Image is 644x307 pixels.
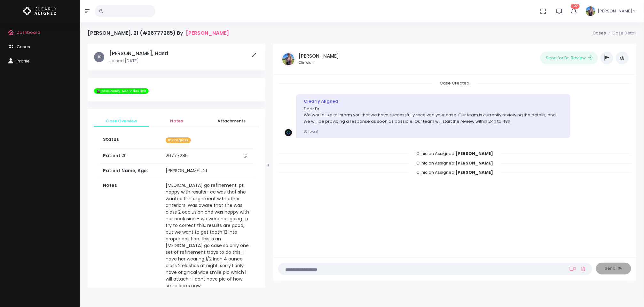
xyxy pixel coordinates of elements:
p: Joined [DATE] [109,58,168,64]
b: [PERSON_NAME] [455,169,493,175]
a: [PERSON_NAME] [186,30,229,36]
td: 26777285 [162,149,254,163]
div: Clearly Aligned [304,98,563,105]
h5: [PERSON_NAME] [299,53,339,59]
th: Notes [99,178,162,293]
img: Logo Horizontal [23,4,57,18]
span: Dashboard [17,29,40,35]
button: Send for Dr. Review [540,52,598,64]
span: [PERSON_NAME] [598,8,632,14]
li: Case Detail [606,30,636,36]
span: Clinician Assigned: [409,149,501,158]
img: Header Avatar [585,5,596,17]
b: [PERSON_NAME] [455,160,493,166]
th: Patient Name, Age: [99,164,162,178]
b: [PERSON_NAME] [455,150,493,157]
span: Cases [17,44,30,50]
span: HS [94,52,104,62]
span: Notes [154,118,199,124]
a: Add Files [579,263,587,274]
span: Case Created [432,78,477,88]
small: Clinician [299,60,339,65]
span: Case Overview [99,118,144,124]
th: Status [99,132,162,149]
td: [PERSON_NAME], 21 [162,164,254,178]
small: [DATE] [304,129,318,134]
span: Attachments [209,118,254,124]
a: Cases [593,30,606,36]
td: [MEDICAL_DATA] go refinement, pt happy with results- cc was that she wanted 11 in alignment with ... [162,178,254,293]
p: Dear Dr. We would like to inform you that we have successfully received your case. Our team is cu... [304,106,563,125]
span: 102 [571,4,580,9]
span: Clinician Assigned: [409,158,501,168]
h4: [PERSON_NAME], 21 (#26777285) By [88,30,229,36]
a: Add Loom Video [569,266,577,271]
h5: [PERSON_NAME], Hasti [109,50,168,57]
span: Profile [17,58,30,64]
span: 🎬Case Ready. Add Video Link [94,88,149,94]
span: Clinician Assigned: [409,167,501,177]
span: In Progress [166,137,191,143]
th: Patient # [99,149,162,164]
div: scrollable content [88,44,265,288]
div: scrollable content [278,80,631,251]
